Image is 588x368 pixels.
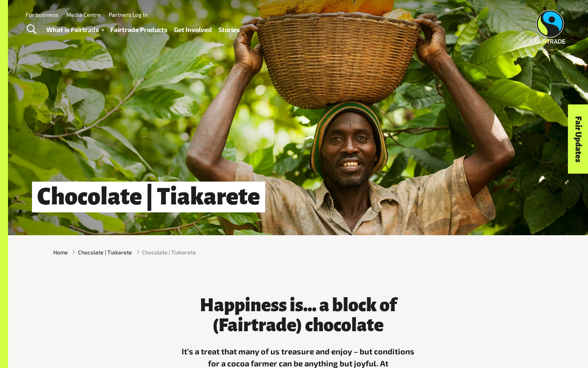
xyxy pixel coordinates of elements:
a: For business [26,11,58,18]
a: Stories [218,24,240,36]
img: Fairtrade Australia New Zealand logo [535,10,566,44]
h3: Happiness is... a block of (Fairtrade) chocolate [178,295,418,335]
a: Partners Log In [109,11,148,18]
h1: Chocolate | Tiakarete [32,182,265,212]
a: Home [53,248,68,256]
a: Chocolate | Tiakarete [78,248,132,256]
span: Chocolate | Tiakarete [142,248,196,256]
a: Fairtrade Products [110,24,168,36]
a: Media Centre [66,11,101,18]
a: Toggle Search [22,20,41,40]
a: Get Involved [174,24,212,36]
a: What is Fairtrade [46,24,104,36]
